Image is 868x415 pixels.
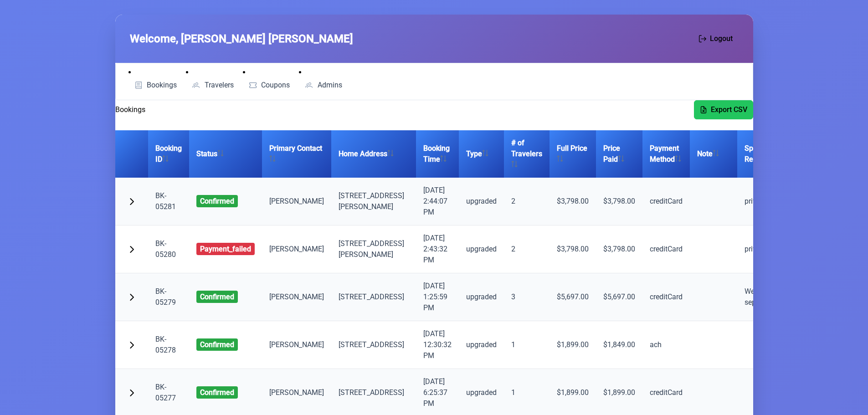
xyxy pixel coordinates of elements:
td: privet room [737,225,806,273]
th: Booking ID [148,130,189,178]
td: [STREET_ADDRESS] [331,321,416,369]
a: Coupons [243,78,296,92]
button: Logout [693,29,739,48]
span: Travelers [205,82,234,89]
span: payment_failed [196,243,255,255]
a: BK-05279 [155,287,176,307]
td: [DATE] 2:43:32 PM [416,225,459,273]
td: creditCard [642,178,690,225]
td: [PERSON_NAME] [262,178,331,225]
span: Export CSV [711,104,747,115]
td: $3,798.00 [550,225,596,273]
td: [STREET_ADDRESS] [PERSON_NAME] [331,178,416,225]
td: $5,697.00 [550,273,596,321]
th: Home Address [331,130,416,178]
td: $5,697.00 [596,273,642,321]
li: Admins [299,67,348,92]
a: Admins [299,78,348,92]
td: $3,798.00 [596,178,642,225]
td: [PERSON_NAME] [262,273,331,321]
span: Welcome, [PERSON_NAME] [PERSON_NAME] [130,31,353,47]
a: BK-05281 [155,191,176,211]
td: ach [642,321,690,369]
th: Booking Time [416,130,459,178]
td: [DATE] 12:30:32 PM [416,321,459,369]
span: confirmed [196,291,238,303]
th: Type [459,130,504,178]
th: Note [690,130,737,178]
a: Bookings [128,78,183,92]
th: Special Requests [737,130,806,178]
td: [PERSON_NAME] [262,321,331,369]
td: upgraded [459,178,504,225]
li: Coupons [243,67,296,92]
td: We need separate rooms [737,273,806,321]
a: Travelers [186,78,239,92]
li: Bookings [128,67,183,92]
td: [PERSON_NAME] [262,225,331,273]
a: BK-05280 [155,239,176,259]
td: [DATE] 2:44:07 PM [416,178,459,225]
td: 2 [504,178,550,225]
td: 1 [504,321,550,369]
span: confirmed [196,386,238,399]
span: Coupons [261,82,290,89]
td: upgraded [459,225,504,273]
td: 3 [504,273,550,321]
td: $1,849.00 [596,321,642,369]
th: Full Price [550,130,596,178]
span: Bookings [147,82,177,89]
td: [STREET_ADDRESS] [331,273,416,321]
td: $1,899.00 [550,321,596,369]
th: Price Paid [596,130,642,178]
td: [STREET_ADDRESS] [PERSON_NAME] [331,225,416,273]
a: BK-05277 [155,383,176,402]
a: BK-05278 [155,335,176,354]
th: Payment Method [642,130,690,178]
td: privet room [737,178,806,225]
td: $3,798.00 [550,178,596,225]
td: 2 [504,225,550,273]
td: upgraded [459,273,504,321]
span: Admins [318,82,342,89]
th: Status [189,130,262,178]
th: # of Travelers [504,130,550,178]
th: Primary Contact [262,130,331,178]
td: creditCard [642,273,690,321]
td: [DATE] 1:25:59 PM [416,273,459,321]
li: Travelers [186,67,239,92]
span: confirmed [196,195,238,207]
td: upgraded [459,321,504,369]
td: creditCard [642,225,690,273]
span: confirmed [196,338,238,351]
h2: Bookings [115,104,145,115]
span: Logout [710,33,733,44]
button: Export CSV [694,100,753,119]
td: $3,798.00 [596,225,642,273]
